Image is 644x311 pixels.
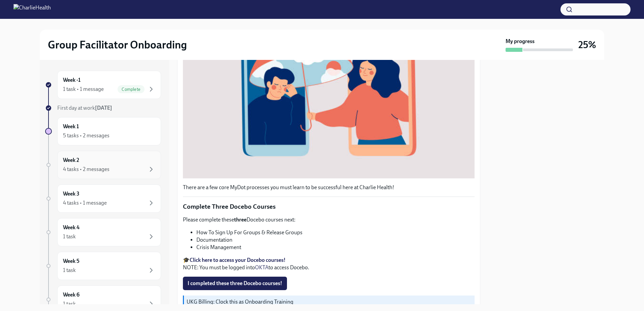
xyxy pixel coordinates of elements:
a: Week 51 task [45,252,161,280]
p: UKG Billing: Clock this as Onboarding Training [187,298,472,306]
div: 1 task • 1 message [63,85,104,93]
strong: three [234,216,247,223]
div: 1 task [63,233,76,240]
li: Documentation [196,236,475,244]
a: Week 34 tasks • 1 message [45,184,161,213]
p: Please complete these Docebo courses next: [183,216,475,223]
div: 1 task [63,300,76,308]
a: Week -11 task • 1 messageComplete [45,71,161,99]
div: 1 task [63,267,76,274]
span: I completed these three Docebo courses! [188,280,282,287]
div: 5 tasks • 2 messages [63,132,109,139]
p: 🎓 NOTE: You must be logged into to access Docebo. [183,256,475,271]
p: There are a few core MyDot processes you must learn to be successful here at Charlie Health! [183,184,475,191]
h3: 25% [578,39,596,51]
h6: Week 4 [63,224,79,231]
h6: Week 1 [63,123,79,130]
div: 4 tasks • 2 messages [63,166,109,173]
h6: Week 5 [63,257,79,265]
h6: Week 3 [63,190,79,198]
p: Complete Three Docebo Courses [183,202,475,211]
h6: Week 6 [63,291,79,299]
a: Week 24 tasks • 2 messages [45,151,161,179]
a: First day at work[DATE] [45,104,161,112]
a: Click here to access your Docebo courses! [190,257,286,263]
h2: Group Facilitator Onboarding [48,38,187,51]
button: I completed these three Docebo courses! [183,277,287,290]
span: Complete [118,87,144,92]
div: 4 tasks • 1 message [63,199,107,207]
img: CharlieHealth [13,4,51,15]
h6: Week 2 [63,157,79,164]
strong: [DATE] [95,105,112,111]
li: How To Sign Up For Groups & Release Groups [196,229,475,236]
a: OKTA [255,264,268,271]
li: Crisis Management [196,244,475,251]
a: Week 15 tasks • 2 messages [45,117,161,145]
strong: My progress [506,38,535,45]
a: Week 41 task [45,218,161,246]
span: First day at work [57,105,112,111]
h6: Week -1 [63,76,80,84]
